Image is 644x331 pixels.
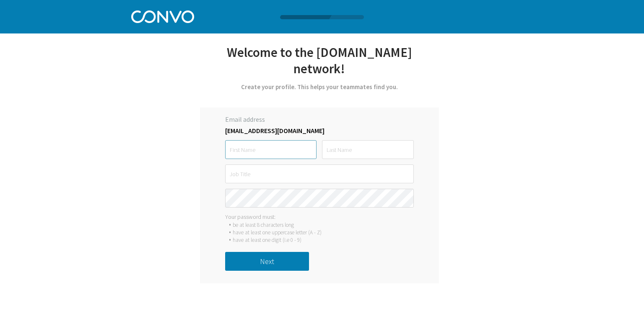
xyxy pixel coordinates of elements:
[200,44,439,87] div: Welcome to the [DOMAIN_NAME] network!
[322,140,413,159] input: Last Name
[225,213,414,221] div: Your password must:
[200,83,439,91] div: Create your profile. This helps your teammates find you.
[233,236,301,244] div: have at least one digit (i.e 0 - 9)
[233,229,322,236] div: have at least one uppercase letter (A - Z)
[131,8,194,23] img: Convo Logo
[233,221,294,228] div: be at least 8 characters long
[225,252,309,271] button: Next
[225,126,414,135] label: [EMAIL_ADDRESS][DOMAIN_NAME]
[225,164,414,183] input: Job Title
[225,140,317,159] input: First Name
[225,115,414,126] label: Email address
